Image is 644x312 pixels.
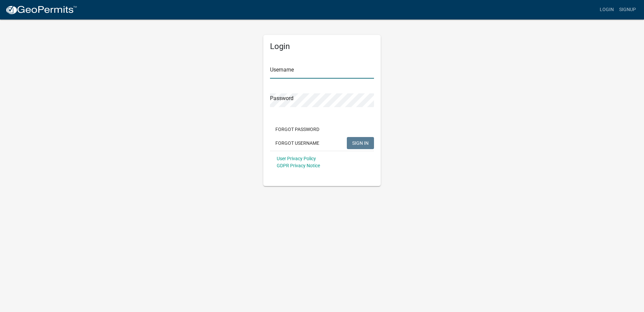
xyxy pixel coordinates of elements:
[270,137,325,149] button: Forgot Username
[597,3,616,16] a: Login
[277,156,316,161] a: User Privacy Policy
[270,123,325,135] button: Forgot Password
[347,137,374,149] button: SIGN IN
[616,3,639,16] a: Signup
[277,163,320,168] a: GDPR Privacy Notice
[270,42,374,51] h5: Login
[352,140,369,145] span: SIGN IN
